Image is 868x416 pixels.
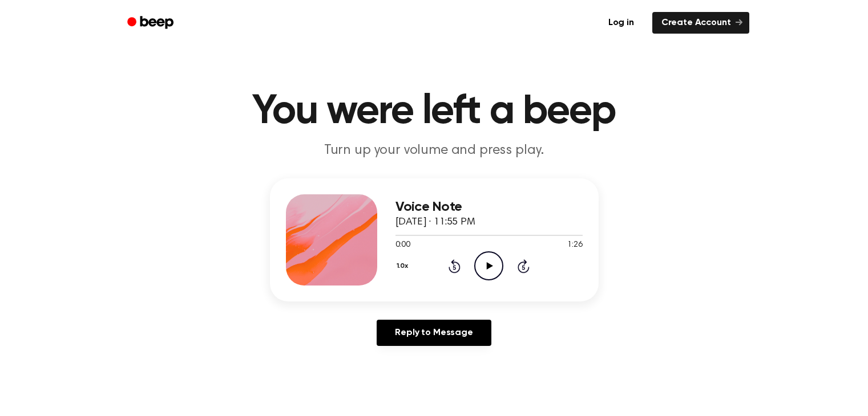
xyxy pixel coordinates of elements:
h1: You were left a beep [142,91,726,132]
a: Beep [119,12,184,34]
p: Turn up your volume and press play. [215,141,653,160]
span: [DATE] · 11:55 PM [395,217,475,227]
a: Log in [597,10,645,36]
h3: Voice Note [395,199,583,215]
button: 1.0x [395,256,413,276]
a: Reply to Message [377,320,491,346]
span: 1:26 [567,239,582,251]
span: 0:00 [395,239,410,251]
a: Create Account [652,12,749,34]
